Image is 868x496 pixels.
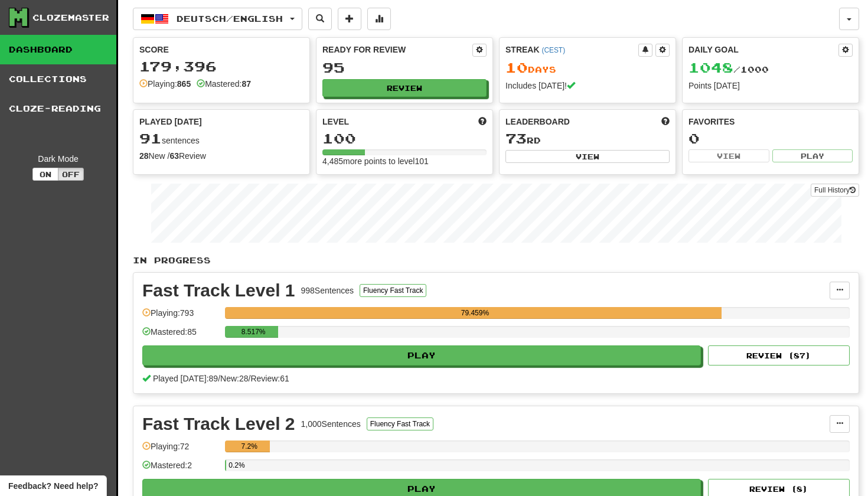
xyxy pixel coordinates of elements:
span: Open feedback widget [8,480,98,492]
div: Playing: 72 [142,440,219,460]
div: Mastered: 85 [142,326,219,345]
div: Ready for Review [322,44,472,56]
div: Includes [DATE]! [505,80,670,92]
div: 8.517% [229,326,278,338]
div: 998 Sentences [301,285,354,296]
div: 100 [322,131,487,146]
strong: 28 [139,151,149,161]
div: 7.2% [229,440,270,452]
span: Played [DATE] [139,116,202,128]
div: Playing: [139,78,191,90]
a: Full History [811,184,859,197]
button: Fluency Fast Track [360,284,426,297]
strong: 865 [177,79,191,89]
span: / 1000 [688,64,769,74]
span: Played [DATE]: 89 [153,374,218,383]
div: 79.459% [229,307,721,319]
div: 1,000 Sentences [301,418,361,430]
span: 91 [139,130,162,146]
button: Add sentence to collection [338,8,361,30]
button: Play [772,149,853,162]
div: New / Review [139,150,304,162]
div: 95 [322,60,487,75]
div: 4,485 more points to level 101 [322,155,487,167]
div: 179,396 [139,59,304,74]
button: Deutsch/English [133,8,302,30]
p: In Progress [133,254,859,266]
button: Fluency Fast Track [367,417,433,430]
div: Fast Track Level 2 [142,415,295,433]
span: 10 [505,59,528,76]
span: / [249,374,251,383]
button: View [505,150,670,163]
div: Score [139,44,304,56]
div: Day s [505,60,670,76]
div: Favorites [688,116,853,128]
button: Play [142,345,701,366]
button: On [32,168,58,181]
div: Streak [505,44,638,56]
button: Review (87) [708,345,850,366]
span: 73 [505,130,527,146]
div: Clozemaster [32,12,109,24]
span: Deutsch / English [177,14,283,24]
span: Score more points to level up [478,116,487,128]
button: More stats [367,8,391,30]
span: Review: 61 [250,374,289,383]
span: Level [322,116,349,128]
span: 1048 [688,59,733,76]
span: New: 28 [220,374,248,383]
div: Mastered: 2 [142,459,219,479]
button: Review [322,79,487,97]
div: Fast Track Level 1 [142,282,295,299]
div: sentences [139,131,304,146]
span: / [218,374,220,383]
a: (CEST) [541,46,565,54]
button: Off [58,168,84,181]
strong: 87 [242,79,251,89]
span: Leaderboard [505,116,570,128]
button: View [688,149,769,162]
strong: 63 [169,151,179,161]
div: Playing: 793 [142,307,219,327]
span: This week in points, UTC [661,116,670,128]
div: Mastered: [197,78,251,90]
div: Points [DATE] [688,80,853,92]
button: Search sentences [308,8,332,30]
div: rd [505,131,670,146]
div: Dark Mode [9,153,107,165]
div: 0 [688,131,853,146]
div: Daily Goal [688,44,838,57]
